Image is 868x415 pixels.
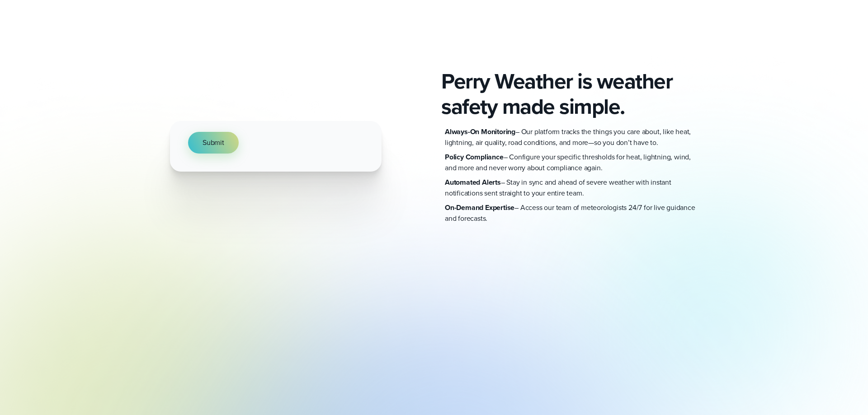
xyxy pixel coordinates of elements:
p: – Our platform tracks the things you care about, like heat, lightning, air quality, road conditio... [445,126,698,148]
span: Submit [203,137,224,148]
strong: Policy Compliance [445,152,504,162]
p: – Configure your specific thresholds for heat, lightning, wind, and more and never worry about co... [445,152,698,173]
p: – Stay in sync and ahead of severe weather with instant notifications sent straight to your entir... [445,177,698,199]
h2: Perry Weather is weather safety made simple. [441,69,698,119]
p: – Access our team of meteorologists 24/7 for live guidance and forecasts. [445,202,698,224]
strong: Automated Alerts [445,177,501,187]
strong: On-Demand Expertise [445,202,514,213]
strong: Always-On Monitoring [445,126,515,137]
button: Submit [188,132,239,154]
